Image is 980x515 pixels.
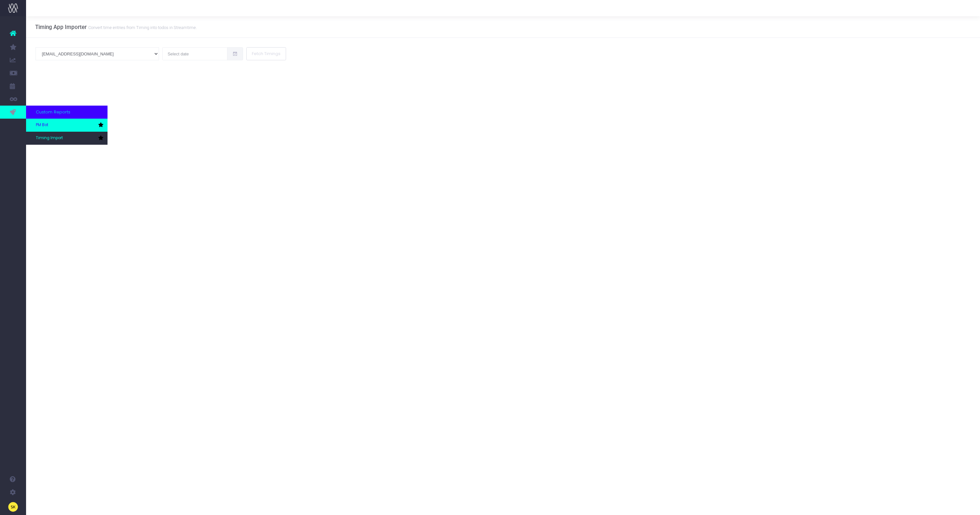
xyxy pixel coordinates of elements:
span: Timing Import [36,135,63,141]
button: Fetch Timings [246,47,286,60]
a: Timing Import [26,132,108,145]
span: Custom Reports [36,109,70,115]
a: PM Bot [26,119,108,132]
small: Convert time entries from Timing into todos in Streamtime. [87,24,197,30]
img: images/default_profile_image.png [8,502,18,512]
h3: Timing App Importer [35,24,197,30]
input: Select date [162,47,227,60]
span: PM Bot [36,122,48,128]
